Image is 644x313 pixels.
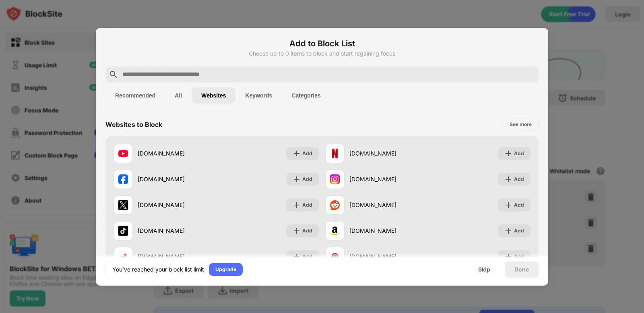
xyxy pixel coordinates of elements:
[118,200,128,210] img: favicons
[349,252,428,261] div: [DOMAIN_NAME]
[302,227,312,235] div: Add
[192,87,235,104] button: Websites
[514,253,524,261] div: Add
[302,175,312,183] div: Add
[510,120,532,129] div: See more
[138,201,216,209] div: [DOMAIN_NAME]
[514,266,529,273] div: Done
[514,201,524,209] div: Add
[330,174,340,184] img: favicons
[118,174,128,184] img: favicons
[138,175,216,183] div: [DOMAIN_NAME]
[330,226,340,236] img: favicons
[330,252,340,261] img: favicons
[514,149,524,158] div: Add
[105,120,162,129] div: Websites to Block
[118,226,128,236] img: favicons
[105,37,539,50] h6: Add to Block List
[349,149,428,158] div: [DOMAIN_NAME]
[105,87,165,104] button: Recommended
[138,252,216,261] div: [DOMAIN_NAME]
[112,265,204,274] div: You’ve reached your block list limit
[235,87,282,104] button: Keywords
[138,226,216,235] div: [DOMAIN_NAME]
[302,253,312,261] div: Add
[302,149,312,158] div: Add
[105,50,539,57] div: Choose up to 0 items to block and start regaining focus
[109,70,118,79] img: search.svg
[282,87,330,104] button: Categories
[118,252,128,261] img: favicons
[330,200,340,210] img: favicons
[302,201,312,209] div: Add
[330,149,340,158] img: favicons
[349,201,428,209] div: [DOMAIN_NAME]
[349,226,428,235] div: [DOMAIN_NAME]
[514,175,524,183] div: Add
[215,265,236,274] div: Upgrade
[138,149,216,158] div: [DOMAIN_NAME]
[165,87,192,104] button: All
[349,175,428,183] div: [DOMAIN_NAME]
[118,149,128,158] img: favicons
[514,227,524,235] div: Add
[478,266,490,273] div: Skip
